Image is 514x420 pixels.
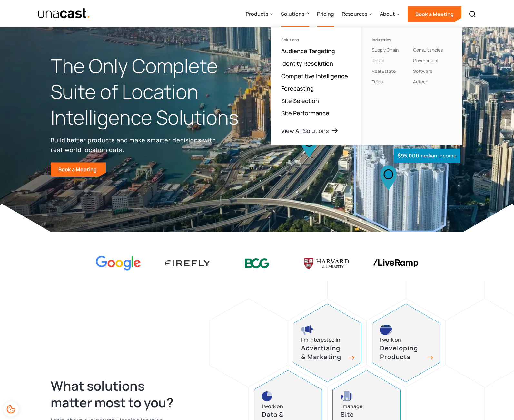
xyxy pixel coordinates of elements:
div: I work on [380,336,401,344]
img: Search icon [469,10,476,18]
a: Site Performance [281,109,329,117]
div: Solutions [281,1,309,27]
h3: Developing Products [380,344,425,361]
a: View All Solutions [281,127,339,135]
a: Audience Targeting [281,47,335,55]
div: Solutions [281,10,304,18]
img: Harvard U logo [304,256,349,271]
a: Telco [372,79,383,85]
a: Consultancies [413,47,443,53]
div: Resources [342,1,372,27]
img: BCG logo [234,254,280,272]
div: About [380,1,400,27]
div: I manage [341,402,362,411]
img: advertising and marketing icon [301,325,313,335]
div: I work on [262,402,283,411]
div: Cookie Preferences [3,401,19,417]
a: Forecasting [281,84,314,92]
h3: Advertising & Marketing [301,344,346,361]
h2: What solutions matter most to you? [51,377,187,411]
nav: Solutions [271,27,462,145]
a: Pricing [317,1,334,27]
a: Software [413,68,432,74]
div: Solutions [281,38,351,42]
a: Competitive Intelligence [281,72,348,80]
a: Government [413,57,439,63]
div: median income [394,149,460,163]
a: home [38,8,90,19]
strong: $95,000 [398,152,419,159]
h1: The Only Complete Suite of Location Intelligence Solutions [51,53,257,130]
div: Products [246,1,273,27]
div: About [380,10,395,18]
a: developing products iconI work onDeveloping Products [372,304,440,382]
a: Identity Resolution [281,60,333,67]
img: Firefly Advertising logo [165,260,210,266]
div: Industries [372,38,410,42]
div: I’m interested in [301,336,340,344]
a: Adtech [413,79,428,85]
img: site selection icon [341,391,352,401]
img: pie chart icon [262,391,272,401]
a: Book a Meeting [408,6,461,22]
a: Supply Chain [372,47,399,53]
a: Site Selection [281,97,319,105]
img: liveramp logo [373,259,418,267]
img: Google logo Color [96,256,141,271]
a: Book a Meeting [51,162,106,177]
div: Products [246,10,268,18]
a: advertising and marketing iconI’m interested inAdvertising & Marketing [293,304,361,382]
a: Retail [372,57,384,63]
div: Resources [342,10,367,18]
img: Unacast text logo [38,8,90,19]
p: Build better products and make smarter decisions with real-world location data. [51,135,218,155]
a: Real Estate [372,68,396,74]
img: developing products icon [380,325,392,335]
